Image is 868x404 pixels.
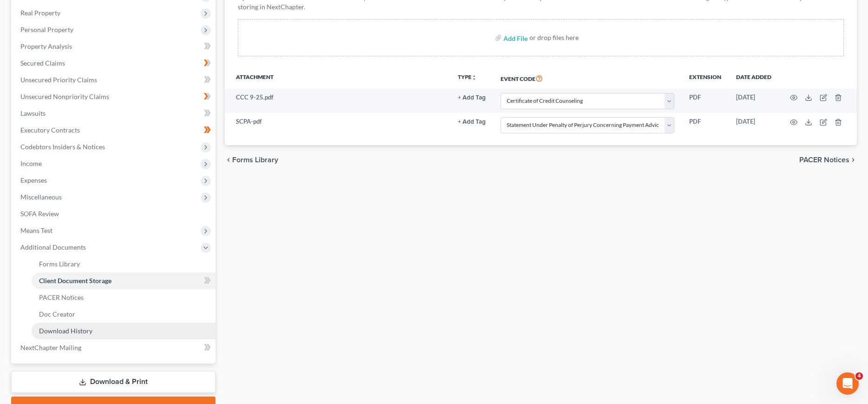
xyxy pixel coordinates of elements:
[39,277,111,285] span: Client Document Storage
[32,323,215,339] a: Download History
[32,289,215,306] a: PACER Notices
[729,67,779,89] th: Date added
[32,306,215,323] a: Doc Creator
[20,9,60,17] span: Real Property
[20,26,73,33] span: Personal Property
[799,156,849,164] span: PACER Notices
[471,75,477,80] i: unfold_more
[20,109,46,117] span: Lawsuits
[20,344,81,351] span: NextChapter Mailing
[13,105,215,122] a: Lawsuits
[682,89,729,113] td: PDF
[682,113,729,137] td: PDF
[458,74,477,80] button: TYPEunfold_more
[13,339,215,356] a: NextChapter Mailing
[20,59,65,67] span: Secured Claims
[458,117,486,126] a: + Add Tag
[458,95,486,101] button: + Add Tag
[458,119,486,125] button: + Add Tag
[225,113,450,137] td: SCPA-pdf
[529,33,579,42] div: or drop files here
[39,310,75,318] span: Doc Creator
[20,176,47,184] span: Expenses
[225,67,450,89] th: Attachment
[13,72,215,88] a: Unsecured Priority Claims
[799,156,857,164] button: PACER Notices chevron_right
[20,243,86,251] span: Additional Documents
[20,143,105,151] span: Codebtors Insiders & Notices
[225,89,450,113] td: CCC 9-25.pdf
[729,113,779,137] td: [DATE]
[855,372,863,380] span: 4
[225,156,232,164] i: chevron_left
[13,205,215,222] a: SOFA Review
[849,156,857,164] i: chevron_right
[20,126,80,134] span: Executory Contracts
[493,67,682,89] th: Event Code
[20,210,59,218] span: SOFA Review
[225,156,278,164] button: chevron_left Forms Library
[458,93,486,102] a: + Add Tag
[20,226,52,234] span: Means Test
[39,260,80,268] span: Forms Library
[32,256,215,272] a: Forms Library
[20,159,42,167] span: Income
[13,55,215,72] a: Secured Claims
[13,122,215,139] a: Executory Contracts
[20,42,72,50] span: Property Analysis
[20,93,109,100] span: Unsecured Nonpriority Claims
[20,193,62,201] span: Miscellaneous
[32,272,215,289] a: Client Document Storage
[836,372,859,395] iframe: Intercom live chat
[20,76,97,84] span: Unsecured Priority Claims
[39,293,84,301] span: PACER Notices
[39,327,92,335] span: Download History
[232,156,278,164] span: Forms Library
[13,38,215,55] a: Property Analysis
[682,67,729,89] th: Extension
[11,371,215,393] a: Download & Print
[13,88,215,105] a: Unsecured Nonpriority Claims
[729,89,779,113] td: [DATE]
